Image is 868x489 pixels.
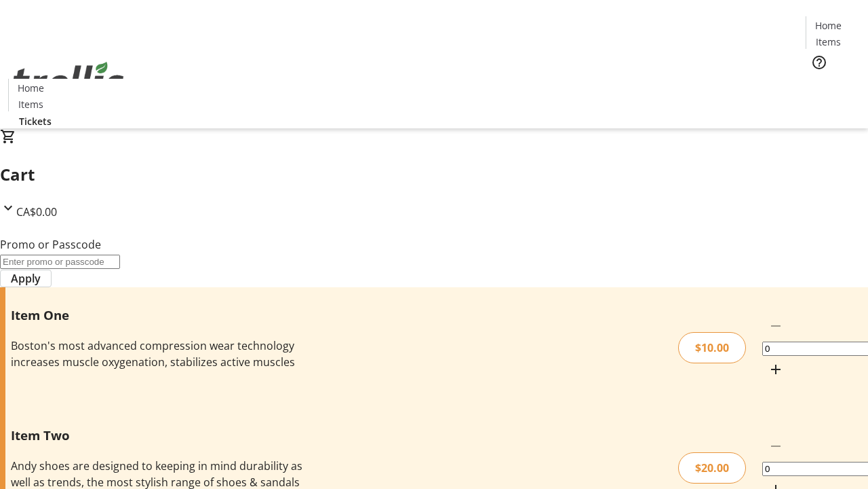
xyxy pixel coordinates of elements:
[816,79,849,93] span: Tickets
[8,114,62,128] a: Tickets
[19,114,52,128] span: Tickets
[11,338,307,370] div: Boston's most advanced compression wear technology increases muscle oxygenation, stabilizes activ...
[762,356,789,383] button: Increment by one
[806,49,833,76] button: Help
[678,452,746,484] div: $20.00
[806,79,860,93] a: Tickets
[806,35,850,49] a: Items
[16,204,57,219] span: CA$0.00
[678,332,746,363] div: $10.00
[11,306,307,325] h3: Item One
[11,270,41,287] span: Apply
[815,18,842,33] span: Home
[9,97,52,111] a: Items
[11,426,307,445] h3: Item Two
[806,18,850,33] a: Home
[9,81,52,95] a: Home
[18,81,44,95] span: Home
[8,47,129,115] img: Orient E2E Organization nWDaEk39cF's Logo
[816,35,841,49] span: Items
[18,97,43,111] span: Items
